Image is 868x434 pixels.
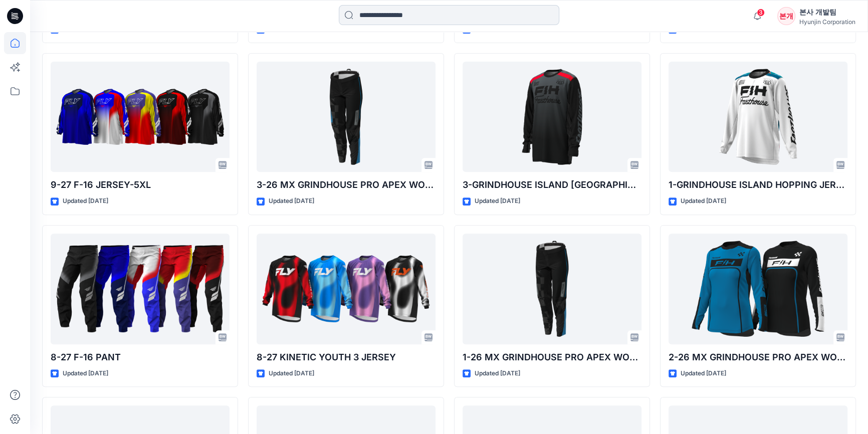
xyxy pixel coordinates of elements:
[51,178,230,192] p: 9-27 F-16 JERSEY-5XL
[681,368,726,379] p: Updated [DATE]
[463,350,641,364] p: 1-26 MX GRINDHOUSE PRO APEX WOMEN PANTS
[669,62,847,172] a: 1-GRINDHOUSE ISLAND HOPPING JERSEY YOUTH
[51,62,230,172] a: 9-27 F-16 JERSEY-5XL
[269,196,314,206] p: Updated [DATE]
[63,196,108,206] p: Updated [DATE]
[669,234,847,344] a: 2-26 MX GRINDHOUSE PRO APEX WOMEN JERSEY
[257,234,436,344] a: 8-27 KINETIC YOUTH 3 JERSEY
[799,6,855,18] div: 본사 개발팀
[475,196,520,206] p: Updated [DATE]
[257,62,436,172] a: 3-26 MX GRINDHOUSE PRO APEX WOMEN PANTS
[257,350,436,364] p: 8-27 KINETIC YOUTH 3 JERSEY
[269,368,314,379] p: Updated [DATE]
[463,234,641,344] a: 1-26 MX GRINDHOUSE PRO APEX WOMEN PANTS
[63,368,108,379] p: Updated [DATE]
[51,350,230,364] p: 8-27 F-16 PANT
[669,178,847,192] p: 1-GRINDHOUSE ISLAND HOPPING JERSEY YOUTH
[757,9,765,17] span: 3
[799,18,855,26] div: Hyunjin Corporation
[669,350,847,364] p: 2-26 MX GRINDHOUSE PRO APEX WOMEN JERSEY
[681,196,726,206] p: Updated [DATE]
[463,178,641,192] p: 3-GRINDHOUSE ISLAND [GEOGRAPHIC_DATA]
[777,7,795,25] div: 본개
[475,368,520,379] p: Updated [DATE]
[463,62,641,172] a: 3-GRINDHOUSE ISLAND HOPPING JERSEY
[51,234,230,344] a: 8-27 F-16 PANT
[257,178,436,192] p: 3-26 MX GRINDHOUSE PRO APEX WOMEN PANTS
